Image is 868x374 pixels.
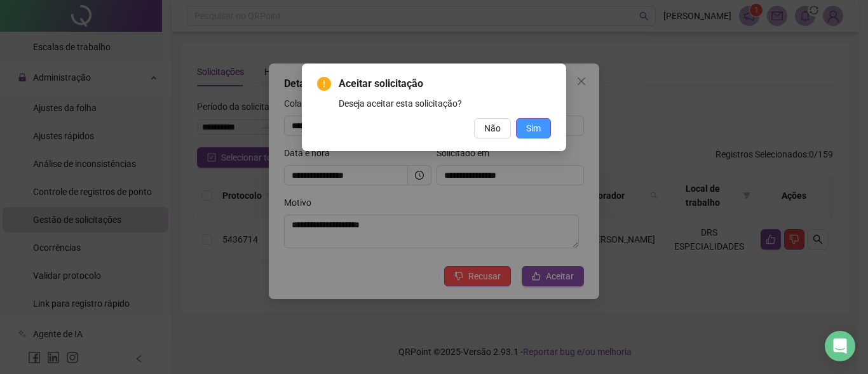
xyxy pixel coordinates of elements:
[339,97,551,110] div: Deseja aceitar esta solicitação?
[474,118,511,138] button: Não
[825,331,855,361] div: Open Intercom Messenger
[484,121,501,135] span: Não
[516,118,551,138] button: Sim
[339,76,551,91] span: Aceitar solicitação
[317,77,331,91] span: exclamation-circle
[526,121,541,135] span: Sim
